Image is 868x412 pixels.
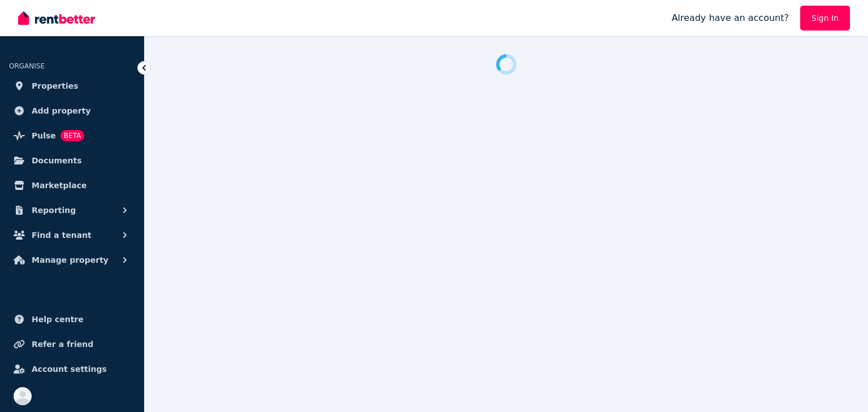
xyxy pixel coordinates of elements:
span: Add property [32,104,91,118]
span: Find a tenant [32,228,92,242]
button: Manage property [9,249,135,271]
button: Reporting [9,199,135,222]
a: Add property [9,99,135,122]
span: Refer a friend [32,337,93,351]
span: BETA [60,130,84,141]
a: Properties [9,75,135,97]
a: Account settings [9,358,135,380]
span: Pulse [32,129,56,142]
span: Properties [32,79,79,93]
img: RentBetter [18,10,95,27]
span: ORGANISE [9,62,45,70]
a: PulseBETA [9,124,135,147]
a: Help centre [9,308,135,331]
a: Refer a friend [9,333,135,355]
span: Help centre [32,313,84,326]
span: Documents [32,154,82,167]
button: Find a tenant [9,224,135,246]
span: Already have an account? [671,11,789,25]
a: Sign In [800,6,850,31]
span: Account settings [32,362,107,376]
span: Manage property [32,253,108,267]
span: Marketplace [32,179,86,192]
a: Documents [9,149,135,172]
a: Marketplace [9,174,135,197]
span: Reporting [32,203,76,217]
